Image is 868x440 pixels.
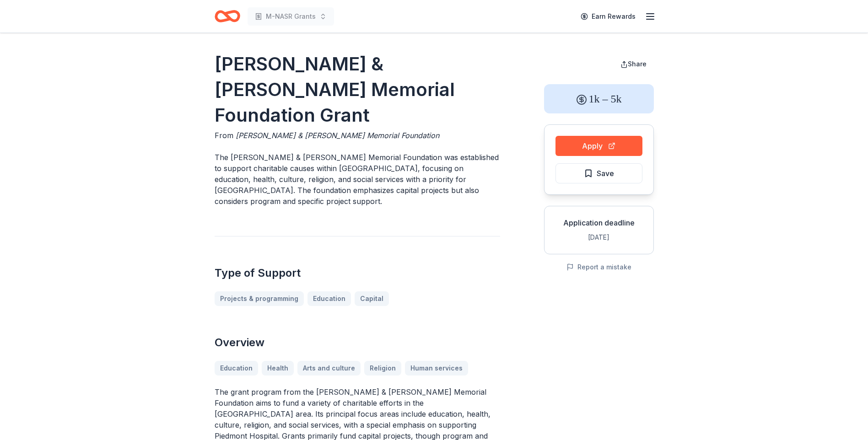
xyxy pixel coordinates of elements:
div: [DATE] [552,232,646,243]
button: Report a mistake [566,262,631,273]
span: Share [628,60,647,68]
span: Save [597,167,614,179]
button: Share [613,55,654,73]
a: Earn Rewards [575,8,641,25]
h2: Type of Support [215,266,500,280]
span: M-NASR Grants [266,11,316,22]
span: [PERSON_NAME] & [PERSON_NAME] Memorial Foundation [236,131,439,140]
a: Education [307,291,351,306]
a: Projects & programming [215,291,304,306]
a: Home [215,5,240,27]
a: Capital [355,291,389,306]
button: M-NASR Grants [248,7,334,26]
h2: Overview [215,335,500,350]
button: Apply [555,136,642,156]
p: The [PERSON_NAME] & [PERSON_NAME] Memorial Foundation was established to support charitable cause... [215,152,500,207]
div: 1k – 5k [544,84,654,113]
div: Application deadline [552,217,646,228]
button: Save [555,163,642,183]
div: From [215,130,500,141]
h1: [PERSON_NAME] & [PERSON_NAME] Memorial Foundation Grant [215,51,500,128]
